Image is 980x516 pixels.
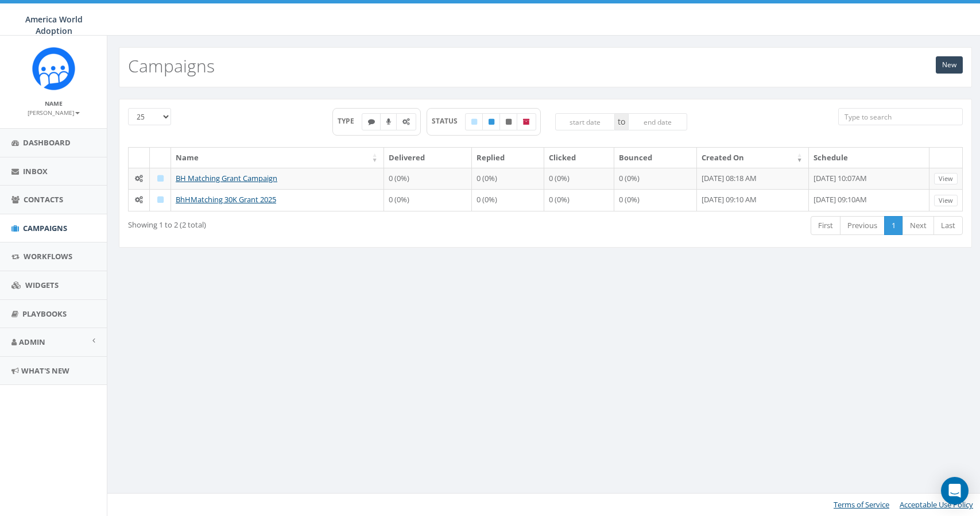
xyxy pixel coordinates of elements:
i: Automated Message [135,196,143,203]
th: Delivered [384,148,472,168]
img: Rally_Corp_Icon.png [32,47,75,90]
label: Published [482,113,501,130]
i: Automated Message [135,175,143,182]
span: What's New [21,365,69,376]
i: Automated Message [402,118,410,125]
span: Workflows [24,251,72,261]
span: STATUS [432,116,466,126]
td: [DATE] 10:07AM [809,168,929,190]
a: [PERSON_NAME] [28,107,80,117]
td: 0 (0%) [472,168,544,190]
th: Name: activate to sort column ascending [171,148,384,168]
a: View [934,195,958,207]
input: Type to search [838,108,963,125]
td: 0 (0%) [384,189,472,211]
th: Replied [472,148,544,168]
td: 0 (0%) [384,168,472,190]
i: Ringless Voice Mail [386,118,391,125]
td: [DATE] 08:18 AM [697,168,809,190]
span: Admin [19,337,45,347]
span: to [615,113,628,130]
label: Draft [465,113,483,130]
td: 0 (0%) [472,189,544,211]
i: Draft [157,196,164,203]
a: View [934,173,958,185]
span: Campaigns [23,223,67,233]
input: end date [628,113,688,130]
i: Draft [157,175,164,182]
span: Playbooks [22,309,67,319]
span: Widgets [25,280,59,290]
a: Previous [840,216,885,235]
td: [DATE] 09:10AM [809,189,929,211]
span: Contacts [24,194,63,205]
div: Open Intercom Messenger [941,477,969,505]
i: Unpublished [506,118,512,125]
h2: Campaigns [128,56,215,75]
span: America World Adoption [25,14,83,36]
i: Text SMS [368,118,375,125]
a: BhHMatching 30K Grant 2025 [176,194,276,205]
i: Draft [471,118,477,125]
td: 0 (0%) [544,168,614,190]
a: New [936,56,963,74]
label: Text SMS [362,113,381,130]
th: Clicked [544,148,614,168]
td: [DATE] 09:10 AM [697,189,809,211]
small: Name [45,99,63,107]
td: 0 (0%) [614,168,696,190]
td: 0 (0%) [544,189,614,211]
label: Ringless Voice Mail [380,113,397,130]
a: BH Matching Grant Campaign [176,173,277,183]
span: TYPE [338,116,362,126]
span: Inbox [23,166,48,176]
th: Created On: activate to sort column ascending [697,148,809,168]
th: Bounced [614,148,696,168]
label: Unpublished [499,113,518,130]
label: Archived [517,113,536,130]
input: start date [555,113,615,130]
th: Schedule [809,148,929,168]
small: [PERSON_NAME] [28,109,80,117]
a: Acceptable Use Policy [900,499,973,510]
i: Published [489,118,494,125]
span: Dashboard [23,137,71,148]
td: 0 (0%) [614,189,696,211]
div: Showing 1 to 2 (2 total) [128,215,466,230]
label: Automated Message [396,113,416,130]
a: Next [902,216,934,235]
a: Last [933,216,963,235]
a: Terms of Service [834,499,889,510]
a: First [811,216,840,235]
a: 1 [884,216,903,235]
